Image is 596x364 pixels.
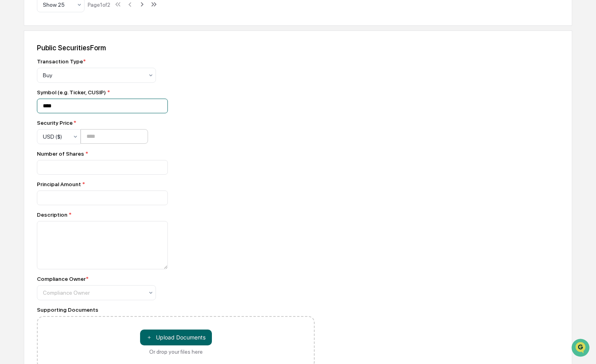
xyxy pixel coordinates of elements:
[37,58,86,65] div: Transaction Type
[16,115,50,123] span: Data Lookup
[8,61,22,75] img: 1746055101610-c473b297-6a78-478c-a979-82029cc54cd1
[5,97,54,111] a: 🖐️Preclearance
[5,112,53,126] a: 🔎Data Lookup
[65,100,98,108] span: Attestations
[27,69,100,75] div: We're available if you need us!
[58,101,64,107] div: 🗄️
[8,17,144,29] p: How can we help?
[37,181,315,187] div: Principal Amount
[8,101,14,107] div: 🖐️
[135,63,144,72] button: Start new chat
[37,276,88,282] div: Compliance Owner
[79,134,96,140] span: Pylon
[8,116,14,122] div: 🔎
[37,44,559,52] div: Public Securities Form
[16,100,51,108] span: Preclearance
[149,349,203,355] div: Or drop your files here
[146,334,152,341] span: ＋
[27,61,130,69] div: Start new chat
[37,212,315,218] div: Description
[37,89,315,95] div: Symbol (e.g. Ticker, CUSIP)
[37,307,315,313] div: Supporting Documents
[88,2,110,8] div: Page 1 of 2
[37,120,148,126] div: Security Price
[54,97,102,111] a: 🗄️Attestations
[56,134,96,140] a: Powered byPylon
[140,330,212,345] button: Or drop your files here
[571,338,592,359] iframe: Open customer support
[37,151,315,157] div: Number of Shares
